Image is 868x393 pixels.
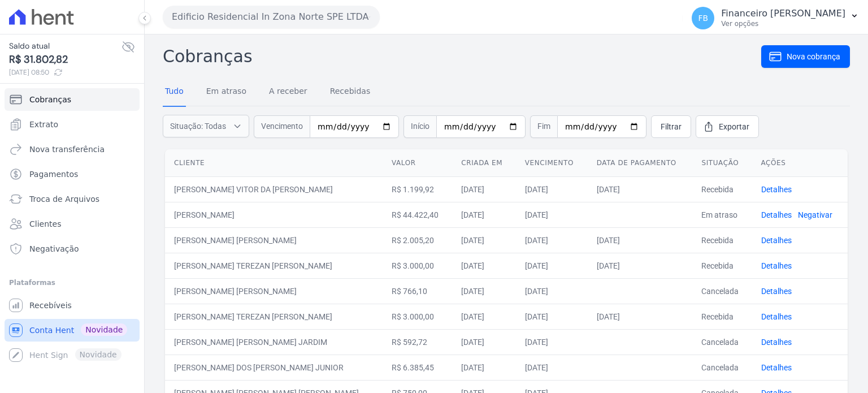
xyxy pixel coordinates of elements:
td: R$ 44.422,40 [383,202,452,227]
span: Troca de Arquivos [29,193,99,205]
a: Negativação [5,237,140,260]
td: [DATE] [516,227,588,253]
td: [PERSON_NAME] [165,202,383,227]
td: [PERSON_NAME] VITOR DA [PERSON_NAME] [165,176,383,202]
a: Cobranças [5,88,140,111]
div: Plataformas [9,276,135,290]
button: Edificio Residencial In Zona Norte SPE LTDA [163,6,380,28]
p: Ver opções [721,19,845,28]
td: [PERSON_NAME] DOS [PERSON_NAME] JUNIOR [165,355,383,380]
a: Troca de Arquivos [5,188,140,210]
td: [DATE] [452,227,515,253]
a: Tudo [163,77,186,107]
span: FB [698,14,708,22]
th: Cliente [165,149,383,177]
td: [DATE] [452,253,515,278]
td: [DATE] [452,278,515,304]
a: Detalhes [761,185,792,194]
span: Recebíveis [29,300,72,311]
span: Início [403,115,436,138]
th: Criada em [452,149,515,177]
span: R$ 31.802,82 [9,52,121,67]
td: [DATE] [588,304,693,329]
span: Pagamentos [29,169,78,180]
td: [DATE] [516,355,588,380]
td: [DATE] [516,329,588,355]
td: [PERSON_NAME] [PERSON_NAME] [165,227,383,253]
td: [DATE] [452,329,515,355]
td: [PERSON_NAME] [PERSON_NAME] [165,278,383,304]
td: [DATE] [452,355,515,380]
th: Valor [383,149,452,177]
span: [DATE] 08:50 [9,67,121,77]
td: R$ 592,72 [383,329,452,355]
p: Financeiro [PERSON_NAME] [721,8,845,19]
td: R$ 1.199,92 [383,176,452,202]
a: Exportar [696,115,759,138]
span: Fim [530,115,557,138]
a: Detalhes [761,338,792,347]
a: Nova transferência [5,138,140,161]
span: Negativação [29,243,79,254]
span: Cobranças [29,94,71,105]
th: Ações [752,149,848,177]
a: Detalhes [761,210,792,219]
a: Recebidas [328,77,373,107]
td: [PERSON_NAME] [PERSON_NAME] JARDIM [165,329,383,355]
td: [DATE] [588,227,693,253]
a: Detalhes [761,261,792,270]
td: R$ 2.005,20 [383,227,452,253]
a: Conta Hent Novidade [5,319,140,342]
a: Filtrar [651,115,691,138]
td: R$ 766,10 [383,278,452,304]
td: R$ 3.000,00 [383,304,452,329]
a: Detalhes [761,236,792,245]
td: Recebida [692,253,752,278]
td: [DATE] [588,253,693,278]
button: FB Financeiro [PERSON_NAME] Ver opções [683,2,868,34]
span: Conta Hent [29,325,74,336]
span: Nova cobrança [787,51,840,62]
a: A receber [267,77,310,107]
td: [DATE] [516,278,588,304]
span: Filtrar [661,121,682,132]
span: Situação: Todas [170,120,226,132]
td: [PERSON_NAME] TEREZAN [PERSON_NAME] [165,304,383,329]
td: Cancelada [692,278,752,304]
td: Recebida [692,176,752,202]
nav: Sidebar [9,88,135,366]
a: Extrato [5,113,140,136]
a: Nova cobrança [761,45,850,68]
td: [PERSON_NAME] TEREZAN [PERSON_NAME] [165,253,383,278]
td: [DATE] [452,202,515,227]
td: Recebida [692,304,752,329]
a: Em atraso [204,77,249,107]
span: Vencimento [254,115,310,138]
th: Data de pagamento [588,149,693,177]
h2: Cobranças [163,44,761,69]
button: Situação: Todas [163,115,249,137]
td: [DATE] [516,202,588,227]
td: Recebida [692,227,752,253]
td: Cancelada [692,355,752,380]
td: [DATE] [516,176,588,202]
a: Detalhes [761,312,792,321]
span: Novidade [81,323,127,336]
a: Detalhes [761,363,792,372]
span: Clientes [29,218,61,230]
span: Saldo atual [9,40,121,52]
td: [DATE] [516,253,588,278]
td: [DATE] [452,176,515,202]
span: Exportar [719,121,749,132]
td: Cancelada [692,329,752,355]
td: [DATE] [516,304,588,329]
span: Extrato [29,119,58,130]
a: Clientes [5,213,140,235]
td: R$ 3.000,00 [383,253,452,278]
span: Nova transferência [29,144,105,155]
td: Em atraso [692,202,752,227]
td: [DATE] [452,304,515,329]
a: Recebíveis [5,294,140,317]
a: Negativar [798,210,832,219]
td: [DATE] [588,176,693,202]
